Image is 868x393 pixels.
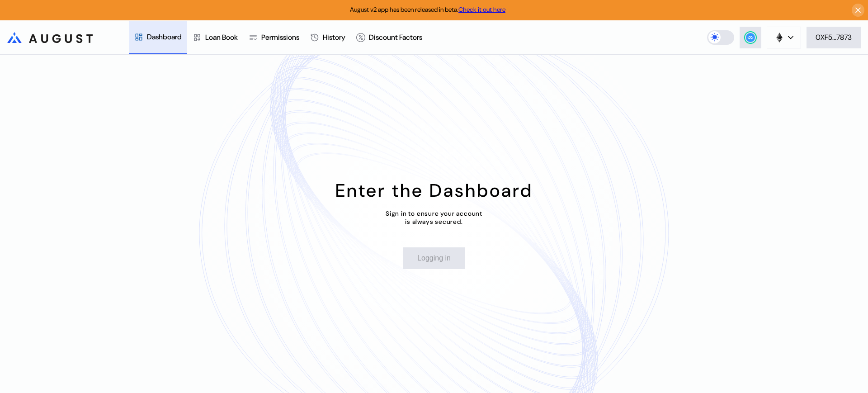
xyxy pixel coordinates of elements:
a: Discount Factors [351,21,428,54]
button: Logging in [403,247,465,269]
a: Loan Book [187,21,243,54]
div: Dashboard [147,32,182,42]
div: History [323,33,345,42]
div: Sign in to ensure your account is always secured. [386,209,482,226]
button: 0XF5...7873 [807,27,861,48]
a: Check it out here [458,5,505,14]
div: Discount Factors [369,33,422,42]
button: chain logo [767,27,801,48]
div: Loan Book [205,33,238,42]
a: Permissions [243,21,305,54]
span: August v2 app has been released in beta. [350,5,505,14]
img: chain logo [774,33,784,43]
div: 0XF5...7873 [816,33,852,42]
a: History [305,21,351,54]
div: Permissions [261,33,299,42]
a: Dashboard [129,21,187,54]
div: Enter the Dashboard [335,179,533,202]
